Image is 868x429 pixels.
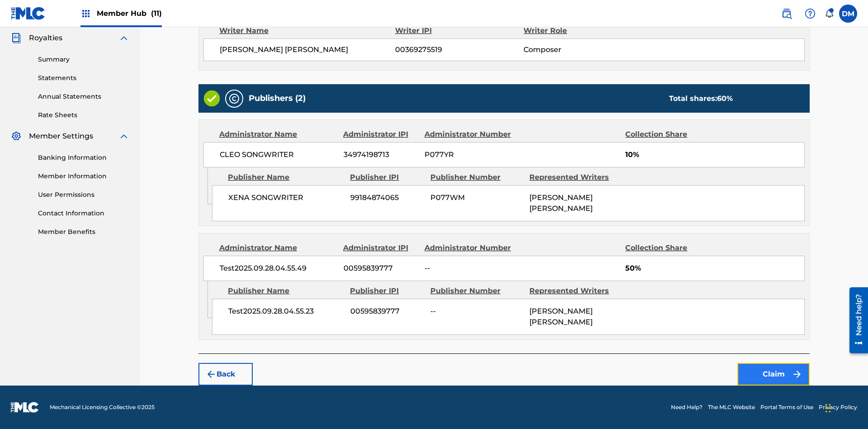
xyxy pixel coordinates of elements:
[669,93,733,104] div: Total shares:
[625,263,804,274] span: 50%
[50,403,155,411] span: Mechanical Licensing Collective © 2025
[344,263,418,274] span: 00595839777
[228,192,344,203] span: XENA SONGWRITER
[781,8,792,19] img: search
[425,129,518,140] div: Administrator Number
[625,243,713,253] div: Collection Share
[228,306,344,317] span: Test2025.09.28.04.55.23
[529,286,622,296] div: Represented Writers
[737,363,810,386] button: Claim
[625,129,713,140] div: Collection Share
[524,25,641,36] div: Writer Role
[228,286,343,296] div: Publisher Name
[38,73,129,83] a: Statements
[801,5,819,23] div: Help
[228,172,343,183] div: Publisher Name
[38,92,129,101] a: Annual Statements
[350,306,424,317] span: 00595839777
[29,33,62,43] span: Royalties
[425,243,518,253] div: Administrator Number
[805,8,816,19] img: help
[425,149,518,160] span: P077YR
[778,5,796,23] a: Public Search
[38,153,129,162] a: Banking Information
[220,44,395,55] span: [PERSON_NAME] [PERSON_NAME]
[11,402,39,413] img: logo
[671,403,703,411] a: Need Help?
[395,25,524,36] div: Writer IPI
[350,286,424,296] div: Publisher IPI
[11,131,22,142] img: Member Settings
[38,190,129,200] a: User Permissions
[343,129,418,140] div: Administrator IPI
[350,192,424,203] span: 99184874065
[220,149,337,160] span: CLEO SONGWRITER
[38,110,129,120] a: Rate Sheets
[708,403,755,411] a: The MLC Website
[198,363,253,386] button: Back
[430,172,523,183] div: Publisher Number
[204,91,220,106] img: Valid
[11,33,22,43] img: Royalties
[151,9,162,18] span: (11)
[839,5,857,23] div: User Menu
[792,369,802,380] img: f7272a7cc735f4ea7f67.svg
[395,44,524,55] span: 00369275519
[38,209,129,218] a: Contact Information
[843,284,868,358] iframe: Resource Center
[343,243,418,253] div: Administrator IPI
[38,55,129,64] a: Summary
[529,307,593,326] span: [PERSON_NAME] [PERSON_NAME]
[529,193,593,213] span: [PERSON_NAME] [PERSON_NAME]
[819,403,857,411] a: Privacy Policy
[118,131,129,142] img: expand
[219,129,336,140] div: Administrator Name
[344,149,418,160] span: 34974198713
[760,403,813,411] a: Portal Terms of Use
[350,172,424,183] div: Publisher IPI
[625,149,804,160] span: 10%
[524,44,641,55] span: Composer
[219,25,395,36] div: Writer Name
[430,286,523,296] div: Publisher Number
[97,8,162,19] span: Member Hub
[38,227,129,237] a: Member Benefits
[206,369,217,380] img: 7ee5dd4eb1f8a8e3ef2f.svg
[229,93,240,104] img: Publishers
[823,386,868,429] iframe: Chat Widget
[826,395,831,422] div: Drag
[529,172,622,183] div: Represented Writers
[11,7,46,20] img: MLC Logo
[825,9,834,18] div: Notifications
[717,94,733,103] span: 60 %
[430,306,523,317] span: --
[219,243,336,253] div: Administrator Name
[29,131,93,142] span: Member Settings
[220,263,337,274] span: Test2025.09.28.04.55.49
[425,263,518,274] span: --
[249,93,306,104] h5: Publishers (2)
[38,172,129,181] a: Member Information
[430,192,523,203] span: P077WM
[80,8,91,19] img: Top Rightsholders
[118,33,129,43] img: expand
